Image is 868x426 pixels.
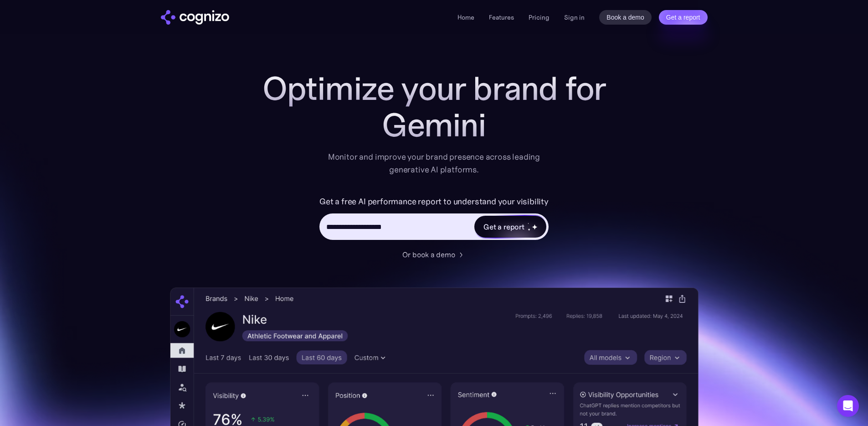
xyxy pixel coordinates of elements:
[402,249,455,260] div: Or book a demo
[564,12,585,23] a: Sign in
[252,107,616,143] div: Gemini
[319,194,549,209] label: Get a free AI performance report to understand your visibility
[402,249,466,260] a: Or book a demo
[161,10,229,25] a: home
[319,194,549,244] form: Hero URL Input Form
[659,10,708,25] a: Get a report
[837,395,859,417] div: Open Intercom Messenger
[489,13,514,21] a: Features
[532,224,538,230] img: star
[528,223,529,224] img: star
[457,13,474,21] a: Home
[599,10,652,25] a: Book a demo
[252,70,616,107] h1: Optimize your brand for
[528,228,531,231] img: star
[483,221,524,232] div: Get a report
[161,10,229,25] img: cognizo logo
[473,215,547,239] a: Get a reportstarstarstar
[322,151,546,176] div: Monitor and improve your brand presence across leading generative AI platforms.
[529,13,550,21] a: Pricing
